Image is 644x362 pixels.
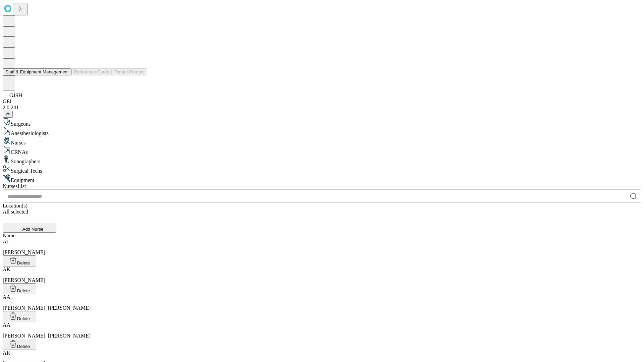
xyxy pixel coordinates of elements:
div: All selected [3,209,641,215]
span: Delete [17,316,30,321]
span: GJSH [9,93,22,98]
button: Delete [3,283,36,294]
span: Location(s) [3,203,28,208]
div: [PERSON_NAME] [3,239,641,255]
div: Name [3,233,641,239]
span: Delete [17,260,30,265]
span: Delete [17,288,30,293]
button: Delete [3,255,36,266]
button: Delete [3,311,36,322]
button: Delete [3,339,36,350]
div: [PERSON_NAME], [PERSON_NAME] [3,322,641,339]
button: @ [3,111,13,118]
div: 2.0.241 [3,105,641,111]
button: Tenant Params [112,68,147,75]
span: @ [5,112,10,117]
button: Staff & Equipment Management [3,68,71,75]
div: [PERSON_NAME] [3,266,641,283]
div: Sonographers [3,155,641,165]
span: AJ [3,239,9,244]
span: AK [3,266,10,272]
span: AR [3,350,10,356]
span: Delete [17,344,30,349]
div: GEI [3,99,641,105]
span: AA [3,322,10,328]
button: Preference Cards [71,68,112,75]
div: Nurses [3,136,641,146]
div: Surgical Techs [3,165,641,174]
span: AA [3,294,10,300]
div: Anesthesiologists [3,127,641,136]
div: Nurses List [3,183,641,189]
div: [PERSON_NAME], [PERSON_NAME] [3,294,641,311]
span: Add Nurse [22,227,44,232]
div: Equipment [3,174,641,183]
button: Add Nurse [3,223,56,233]
div: Surgeons [3,118,641,127]
div: CRNAs [3,146,641,155]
